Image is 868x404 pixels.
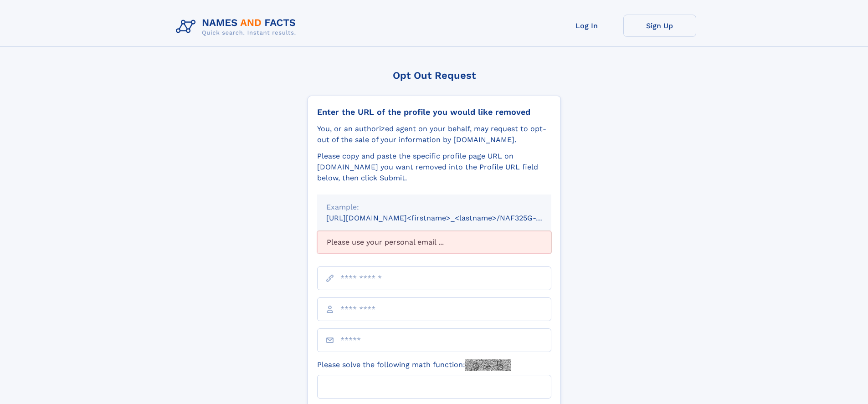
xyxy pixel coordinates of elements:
small: [URL][DOMAIN_NAME]<firstname>_<lastname>/NAF325G-xxxxxxxx [326,214,569,222]
div: Example: [326,202,542,213]
a: Sign Up [623,15,696,37]
div: Please use your personal email ... [317,231,551,254]
div: Please copy and paste the specific profile page URL on [DOMAIN_NAME] you want removed into the Pr... [317,151,551,184]
div: Opt Out Request [308,70,561,81]
a: Log In [550,15,623,37]
img: Logo Names and Facts [172,15,303,39]
div: You, or an authorized agent on your behalf, may request to opt-out of the sale of your informatio... [317,123,551,145]
div: Enter the URL of the profile you would like removed [317,107,551,117]
label: Please solve the following math function: [317,359,511,371]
